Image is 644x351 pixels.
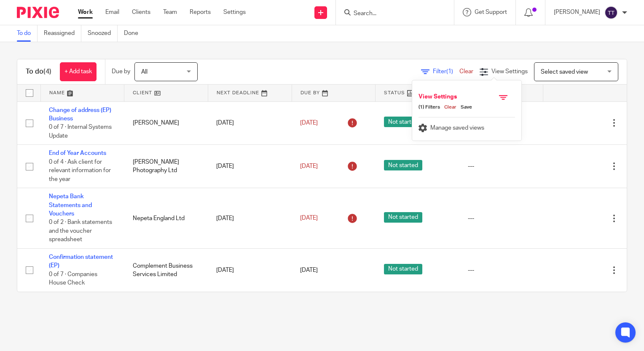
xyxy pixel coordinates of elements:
[419,93,478,104] h4: View Settings
[475,9,507,15] span: Get Support
[124,188,208,249] td: Nepeta England Ltd
[208,145,292,188] td: [DATE]
[49,271,97,286] span: 0 of 7 · Companies House Check
[60,62,97,81] a: + Add task
[604,6,618,19] img: svg%3E
[433,69,459,74] span: Filter
[300,120,318,126] span: [DATE]
[491,69,528,74] span: View Settings
[105,8,119,16] a: Email
[468,266,535,274] div: ---
[446,69,453,74] span: (1)
[124,25,145,42] a: Done
[384,117,422,127] span: Not started
[541,69,588,75] span: Select saved view
[456,104,472,111] a: Save
[384,264,422,274] span: Not started
[26,67,51,76] h1: To do
[17,7,59,18] img: Pixie
[163,8,177,16] a: Team
[141,69,148,75] span: All
[353,10,429,18] input: Search
[430,125,484,131] span: Manage saved views
[468,162,535,170] div: ---
[49,220,112,243] span: 0 of 2 · Bank statements and the voucher spreadsheet
[17,25,38,42] a: To do
[132,8,150,16] a: Clients
[44,25,81,42] a: Reassigned
[300,267,318,273] span: [DATE]
[88,25,118,42] a: Snoozed
[208,188,292,249] td: [DATE]
[384,160,422,170] span: Not started
[124,101,208,145] td: [PERSON_NAME]
[49,159,111,182] span: 0 of 4 · Ask client for relevant information for the year
[49,107,111,122] a: Change of address (EP) Business
[208,249,292,292] td: [DATE]
[300,163,318,169] span: [DATE]
[49,194,92,217] a: Nepeta Bank Statements and Vouchers
[419,104,440,111] span: (1) Filters
[223,8,246,16] a: Settings
[440,104,456,111] a: Clear
[300,215,318,221] span: [DATE]
[468,214,535,223] div: ---
[49,150,106,156] a: End of Year Accounts
[49,254,113,269] a: Confirmation statement (EP)
[124,145,208,188] td: [PERSON_NAME] Photography Ltd
[459,69,473,74] a: Clear
[190,8,211,16] a: Reports
[384,212,422,223] span: Not started
[124,249,208,292] td: Complement Business Services Limited
[208,101,292,145] td: [DATE]
[43,68,51,75] span: (4)
[112,67,130,76] p: Due by
[78,8,93,16] a: Work
[554,8,600,16] p: [PERSON_NAME]
[49,124,112,139] span: 0 of 7 · Internal Systems Update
